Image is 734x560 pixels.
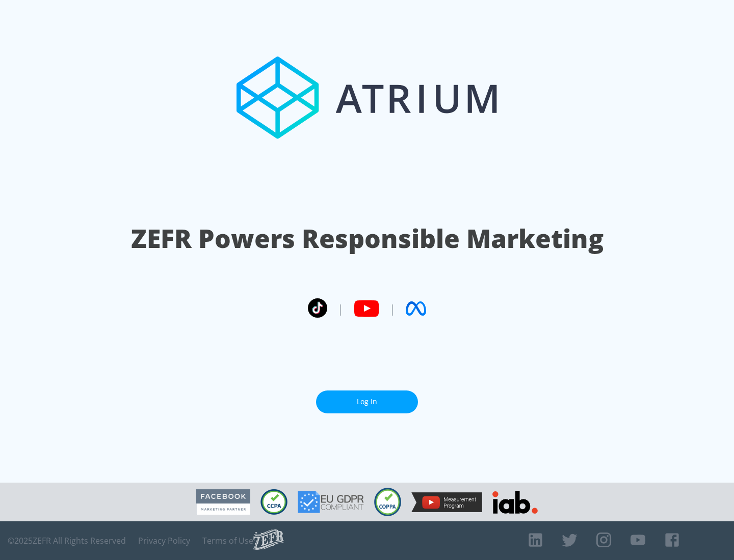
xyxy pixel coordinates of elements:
img: YouTube Measurement Program [411,492,482,512]
a: Log In [316,390,418,413]
span: | [337,301,344,316]
a: Privacy Policy [138,536,190,546]
img: IAB [492,491,538,514]
span: | [389,301,396,316]
h1: ZEFR Powers Responsible Marketing [131,221,604,256]
img: COPPA Compliant [374,488,401,516]
img: CCPA Compliant [260,489,287,515]
img: GDPR Compliant [298,491,364,513]
a: Terms of Use [202,536,253,546]
img: Facebook Marketing Partner [196,489,250,515]
span: © 2025 ZEFR All Rights Reserved [8,536,126,546]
